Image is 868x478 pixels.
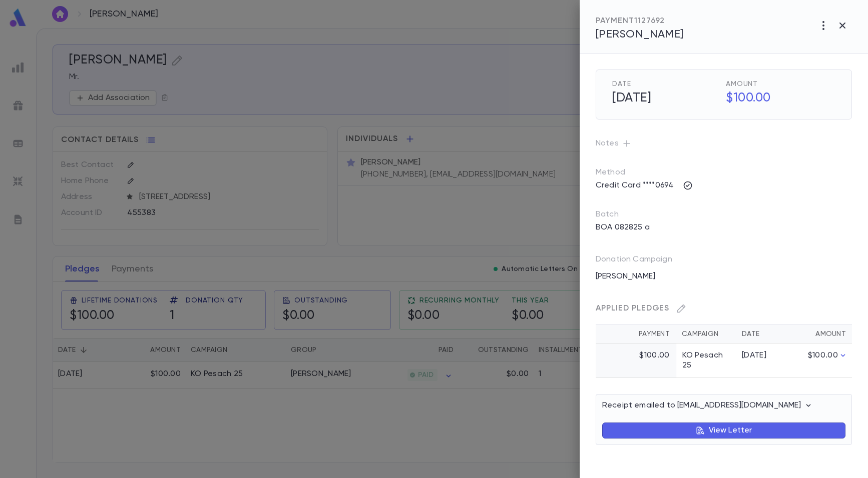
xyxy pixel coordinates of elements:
p: Donation Campaign [596,254,672,268]
p: View Letter [709,425,752,435]
div: [DATE] [742,350,780,360]
th: Campaign [676,325,736,343]
p: Credit Card ****0694 [590,177,680,193]
td: $100.00 [596,343,676,378]
span: Applied Pledges [596,304,669,312]
h5: $100.00 [720,88,835,109]
p: Receipt emailed to [EMAIL_ADDRESS][DOMAIN_NAME] [602,400,813,410]
span: Amount [726,80,835,88]
th: Payment [596,325,676,343]
p: BOA 082825 a [590,219,656,235]
th: Date [736,325,786,343]
span: [PERSON_NAME] [596,29,684,40]
p: Notes [596,135,852,151]
h5: [DATE] [606,88,722,109]
th: Amount [786,325,852,343]
span: Date [612,80,722,88]
div: [PERSON_NAME] [590,268,716,284]
button: View Letter [602,422,845,438]
p: Method [596,167,646,177]
td: KO Pesach 25 [676,343,736,378]
div: PAYMENT 1127692 [596,16,684,26]
p: Batch [596,209,852,219]
td: $100.00 [786,343,852,378]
